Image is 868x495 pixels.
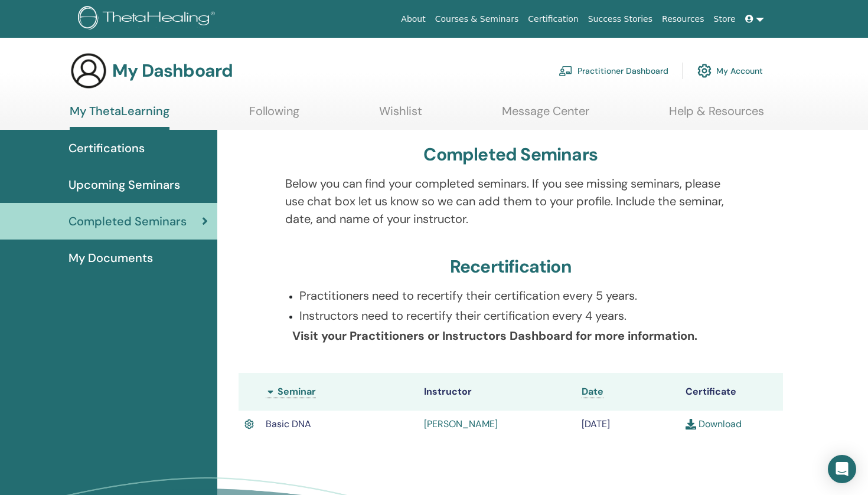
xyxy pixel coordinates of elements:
a: My ThetaLearning [70,104,169,130]
img: logo.png [78,6,219,32]
a: Success Stories [583,8,657,30]
img: download.svg [686,419,696,430]
p: Instructors need to recertify their certification every 4 years. [299,307,736,324]
img: Active Certificate [244,417,254,431]
td: [DATE] [576,411,679,437]
a: Following [249,104,299,127]
span: Completed Seminars [68,212,187,230]
a: Practitioner Dashboard [559,58,668,84]
p: Below you can find your completed seminars. If you see missing seminars, please use chat box let ... [285,175,736,228]
th: Instructor [418,373,576,411]
th: Certificate [680,373,783,411]
a: Wishlist [379,104,422,127]
span: Date [582,385,603,398]
span: Upcoming Seminars [68,176,180,194]
span: Certifications [68,139,145,157]
img: cog.svg [697,61,712,81]
a: My Account [697,58,763,84]
a: Store [709,8,740,30]
a: Resources [657,8,709,30]
a: Help & Resources [669,104,764,127]
span: Basic DNA [266,418,311,430]
img: chalkboard-teacher.svg [559,65,573,76]
a: Date [582,385,603,398]
a: About [396,8,430,30]
a: Certification [523,8,583,30]
div: Open Intercom Messenger [828,455,856,483]
span: My Documents [68,249,153,267]
h3: My Dashboard [112,60,233,81]
a: Message Center [502,104,589,127]
p: Practitioners need to recertify their certification every 5 years. [299,287,736,304]
a: [PERSON_NAME] [424,418,498,430]
h3: Recertification [450,256,572,277]
img: generic-user-icon.jpg [70,52,107,90]
h3: Completed Seminars [423,144,598,165]
a: Courses & Seminars [430,8,524,30]
a: Download [686,418,742,430]
b: Visit your Practitioners or Instructors Dashboard for more information. [292,328,697,343]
